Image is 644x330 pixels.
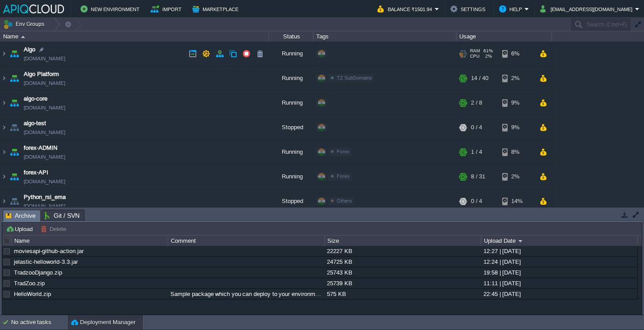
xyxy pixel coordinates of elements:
span: Archive [6,210,36,221]
div: 8 / 31 [471,165,485,189]
div: Stopped [269,189,314,213]
button: Help [499,4,525,14]
div: 1 / 4 [471,140,482,164]
button: Import [151,4,184,14]
button: Balance ₹1501.94 [377,4,435,14]
img: AMDAwAAAACH5BAEAAAAALAAAAAABAAEAAAICRAEAOw== [0,189,8,213]
div: Stopped [269,115,314,140]
div: 11:11 | [DATE] [481,278,637,288]
img: AMDAwAAAACH5BAEAAAAALAAAAAABAAEAAAICRAEAOw== [0,42,8,66]
a: Python_rsi_ema [24,193,66,202]
div: Running [269,42,314,66]
div: Size [325,236,481,246]
div: 14% [502,189,531,213]
a: algo-test [24,119,46,128]
a: TradZoo.zip [14,280,45,287]
div: Running [269,140,314,164]
img: AMDAwAAAACH5BAEAAAAALAAAAAABAAEAAAICRAEAOw== [8,115,21,140]
div: Sample package which you can deploy to your environment. Feel free to delete and upload a package... [168,289,324,299]
div: Running [269,66,314,90]
img: AMDAwAAAACH5BAEAAAAALAAAAAABAAEAAAICRAEAOw== [8,42,21,66]
a: Algo Platform [24,70,59,79]
div: 2% [502,66,531,90]
a: [DOMAIN_NAME] [24,202,65,211]
span: CPU [470,54,479,59]
div: 2% [502,165,531,189]
span: Forex [337,149,350,154]
div: 25739 KB [325,278,480,288]
div: 22:45 | [DATE] [481,289,637,299]
button: Env Groups [3,18,47,30]
a: HelloWorld.zip [14,291,51,297]
span: RAM [470,48,480,54]
img: AMDAwAAAACH5BAEAAAAALAAAAAABAAEAAAICRAEAOw== [8,91,21,115]
div: Status [269,31,313,42]
a: [DOMAIN_NAME] [24,79,65,88]
div: 6% [502,42,531,66]
div: Running [269,91,314,115]
div: 24725 KB [325,257,480,267]
div: Upload Date [482,236,637,246]
span: Others [337,198,352,203]
div: 12:24 | [DATE] [481,257,637,267]
div: Usage [457,31,551,42]
div: 14 / 40 [471,66,488,90]
img: AMDAwAAAACH5BAEAAAAALAAAAAABAAEAAAICRAEAOw== [0,91,8,115]
div: 12:27 | [DATE] [481,246,637,256]
img: AMDAwAAAACH5BAEAAAAALAAAAAABAAEAAAICRAEAOw== [0,140,8,164]
img: AMDAwAAAACH5BAEAAAAALAAAAAABAAEAAAICRAEAOw== [0,66,8,90]
span: TZ SubDomains [337,75,372,80]
div: 0 / 4 [471,115,482,140]
div: 22227 KB [325,246,480,256]
img: AMDAwAAAACH5BAEAAAAALAAAAAABAAEAAAICRAEAOw== [0,165,8,189]
div: 8% [502,140,531,164]
img: AMDAwAAAACH5BAEAAAAALAAAAAABAAEAAAICRAEAOw== [8,66,21,90]
img: AMDAwAAAACH5BAEAAAAALAAAAAABAAEAAAICRAEAOw== [21,36,25,38]
div: Comment [169,236,324,246]
span: 61% [483,48,493,54]
div: 9% [502,91,531,115]
div: Name [1,31,268,42]
a: [DOMAIN_NAME] [24,54,65,63]
button: Settings [450,4,488,14]
div: Running [269,165,314,189]
span: Forex [337,173,350,179]
img: AMDAwAAAACH5BAEAAAAALAAAAAABAAEAAAICRAEAOw== [8,189,21,213]
div: No active tasks [11,315,67,330]
div: 19:58 | [DATE] [481,267,637,278]
a: Algo [24,45,35,54]
div: Name [12,236,168,246]
a: jelastic-helloworld-3.3.jar [14,258,78,265]
img: AMDAwAAAACH5BAEAAAAALAAAAAABAAEAAAICRAEAOw== [8,140,21,164]
a: forex-API [24,168,48,177]
img: AMDAwAAAACH5BAEAAAAALAAAAAABAAEAAAICRAEAOw== [0,115,8,140]
a: [DOMAIN_NAME] [24,128,65,137]
button: New Environment [80,4,142,14]
a: [DOMAIN_NAME] [24,152,65,161]
div: 9% [502,115,531,140]
button: Delete [41,225,69,233]
div: Tags [314,31,456,42]
button: Upload [6,225,35,233]
button: [EMAIL_ADDRESS][DOMAIN_NAME] [540,4,635,14]
button: Marketplace [192,4,241,14]
a: algo-core [24,94,47,103]
a: [DOMAIN_NAME] [24,177,65,186]
div: 0 / 4 [471,189,482,213]
div: 2 / 8 [471,91,482,115]
a: TradzooDjango.zip [14,269,62,276]
button: Deployment Manager [71,318,136,327]
img: AMDAwAAAACH5BAEAAAAALAAAAAABAAEAAAICRAEAOw== [8,165,21,189]
a: forex-ADMIN [24,144,57,152]
a: moviesapi-github-action.jar [14,248,84,254]
div: 25743 KB [325,267,480,278]
img: APIQCloud [3,4,64,13]
span: 2% [483,54,492,59]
